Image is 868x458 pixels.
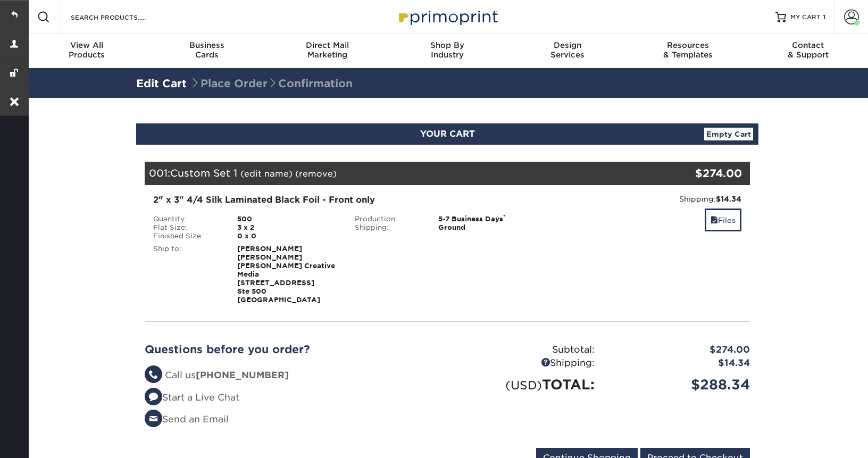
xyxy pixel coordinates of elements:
a: Send an Email [145,414,229,424]
div: $274.00 [603,343,758,357]
div: 5-7 Business Days [430,215,548,223]
a: BusinessCards [147,34,267,68]
div: Cards [147,40,267,60]
div: Shipping: [556,194,741,204]
strong: [PERSON_NAME] [PERSON_NAME] [PERSON_NAME] Creative Media [STREET_ADDRESS] Ste 500 [GEOGRAPHIC_DATA] [237,245,335,304]
div: 3 x 2 [229,223,347,232]
div: Shipping: [347,223,431,232]
a: Resources& Templates [628,34,748,68]
div: Flat Size: [145,223,229,232]
div: 500 [229,215,347,223]
div: $288.34 [603,374,758,395]
div: & Templates [628,40,748,60]
div: Quantity: [145,215,229,223]
div: 2" x 3" 4/4 Silk Laminated Black Foil - Front only [153,194,540,206]
div: Industry [387,40,507,60]
div: Ship to: [145,245,229,304]
li: Call us [145,369,439,382]
div: $274.00 [649,165,742,181]
a: Contact& Support [748,34,868,68]
div: Subtotal: [447,343,603,357]
div: & Support [748,40,868,60]
div: Finished Size: [145,232,229,240]
span: Contact [748,40,868,50]
a: Files [705,209,741,231]
a: View AllProducts [27,34,147,68]
span: Resources [628,40,748,50]
div: Services [507,40,628,60]
a: Edit Cart [136,77,187,90]
img: Primoprint [394,5,500,28]
div: TOTAL: [447,374,603,395]
span: Place Order Confirmation [190,77,353,90]
div: Marketing [267,40,387,60]
a: Shop ByIndustry [387,34,507,68]
span: files [711,216,718,224]
strong: [PHONE_NUMBER] [196,370,289,380]
input: SEARCH PRODUCTS..... [70,11,173,23]
a: DesignServices [507,34,628,68]
h2: Questions before you order? [145,343,439,356]
span: Business [147,40,267,50]
span: Design [507,40,628,50]
div: 001: [145,162,649,185]
div: Products [27,40,147,60]
div: Production: [347,215,431,223]
span: Direct Mail [267,40,387,50]
span: MY CART [790,13,821,22]
div: $14.34 [603,356,758,370]
div: Ground [430,223,548,232]
span: Shop By [387,40,507,50]
a: Empty Cart [704,128,753,140]
span: YOUR CART [420,129,475,139]
small: (USD) [505,378,542,392]
a: (edit name) [240,169,293,179]
div: Shipping: [447,356,603,370]
a: (remove) [295,169,337,179]
span: Custom Set 1 [170,167,237,179]
div: 0 x 0 [229,232,347,240]
a: Start a Live Chat [145,392,239,403]
span: View All [27,40,147,50]
span: 1 [823,13,825,21]
strong: $14.34 [716,195,741,203]
a: Direct MailMarketing [267,34,387,68]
